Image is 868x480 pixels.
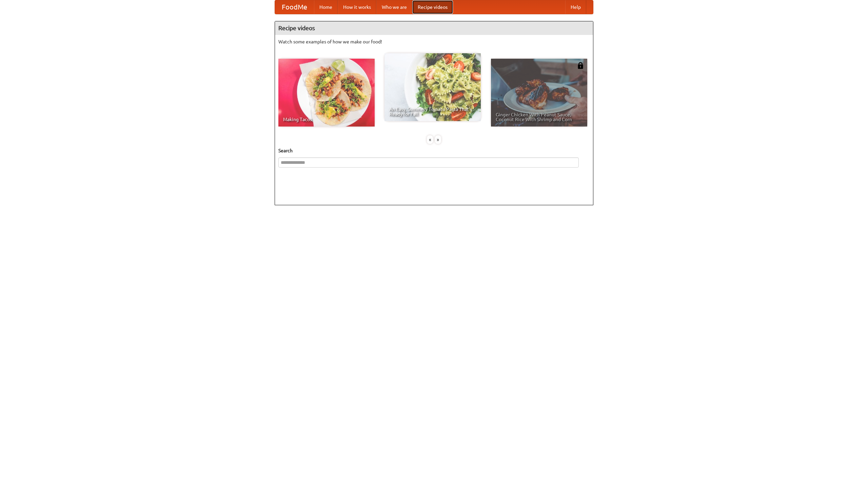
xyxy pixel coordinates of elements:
div: » [435,135,441,144]
img: 483408.png [577,62,584,69]
a: Recipe videos [412,0,453,14]
div: « [427,135,433,144]
h4: Recipe videos [275,21,593,35]
h5: Search [278,147,590,154]
a: Who we are [376,0,412,14]
a: FoodMe [275,0,314,14]
p: Watch some examples of how we make our food! [278,38,590,45]
a: Making Tacos [278,59,375,127]
span: Making Tacos [283,117,370,122]
a: Help [565,0,586,14]
a: How it works [338,0,376,14]
a: An Easy, Summery Tomato Pasta That's Ready for Fall [384,53,481,121]
a: Home [314,0,338,14]
span: An Easy, Summery Tomato Pasta That's Ready for Fall [389,107,476,116]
